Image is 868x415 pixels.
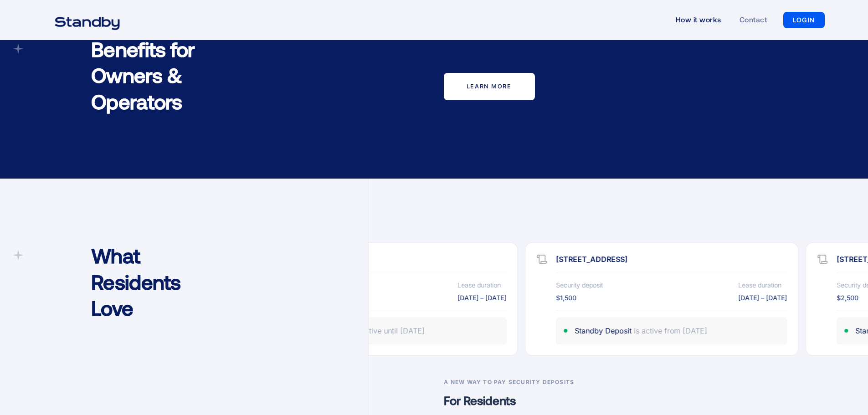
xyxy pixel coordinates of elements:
h3: A New Way To Pay Security Deposits [444,378,793,387]
a: learn more [444,73,534,100]
div: [STREET_ADDRESS] [275,254,507,266]
div: $1,500 [556,293,576,302]
div: Lease duration [458,281,501,290]
a: home [43,11,131,29]
p: For Residents [444,392,793,409]
h2: Benefits for Owners & Operators [91,36,230,115]
div: is active until [DATE] [354,325,425,337]
h2: What Residents Love [91,242,215,321]
div: Lease duration [739,281,782,290]
div: Standby Deposit [575,325,632,337]
div: is active from [DATE] [634,325,708,337]
a: LOGIN [783,12,825,28]
div: learn more [467,83,511,90]
div: Security deposit [556,281,603,290]
div: [STREET_ADDRESS] [556,254,787,266]
div: [DATE] – [DATE] [458,293,507,302]
div: [DATE] – [DATE] [739,293,787,302]
div: $2,500 [837,293,858,302]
